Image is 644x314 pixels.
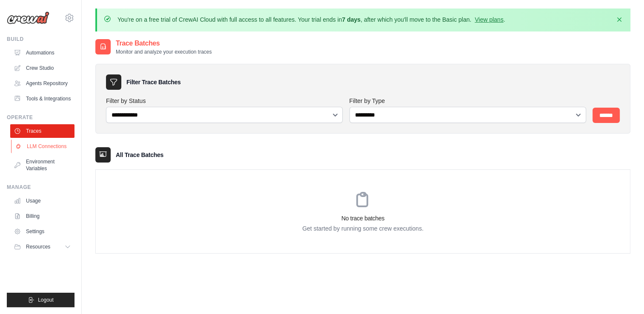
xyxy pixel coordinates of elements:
[126,78,180,86] h3: Filter Trace Batches
[38,297,54,303] span: Logout
[116,151,163,159] h3: All Trace Batches
[10,46,74,60] a: Automations
[10,77,74,90] a: Agents Repository
[11,140,75,153] a: LLM Connections
[10,194,74,208] a: Usage
[10,209,74,223] a: Billing
[7,293,74,307] button: Logout
[10,240,74,254] button: Resources
[10,124,74,138] a: Traces
[10,61,74,75] a: Crew Studio
[96,224,630,233] p: Get started by running some crew executions.
[342,16,361,23] strong: 7 days
[116,38,212,49] h2: Trace Batches
[10,155,74,175] a: Environment Variables
[10,225,74,238] a: Settings
[10,92,74,106] a: Tools & Integrations
[26,243,50,250] span: Resources
[7,184,74,191] div: Manage
[475,16,503,23] a: View plans
[116,49,212,55] p: Monitor and analyze your execution traces
[7,36,74,43] div: Build
[7,114,74,121] div: Operate
[106,97,343,105] label: Filter by Status
[349,97,586,105] label: Filter by Type
[7,11,49,24] img: Logo
[96,214,630,223] h3: No trace batches
[117,15,505,24] p: You're on a free trial of CrewAI Cloud with full access to all features. Your trial ends in , aft...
